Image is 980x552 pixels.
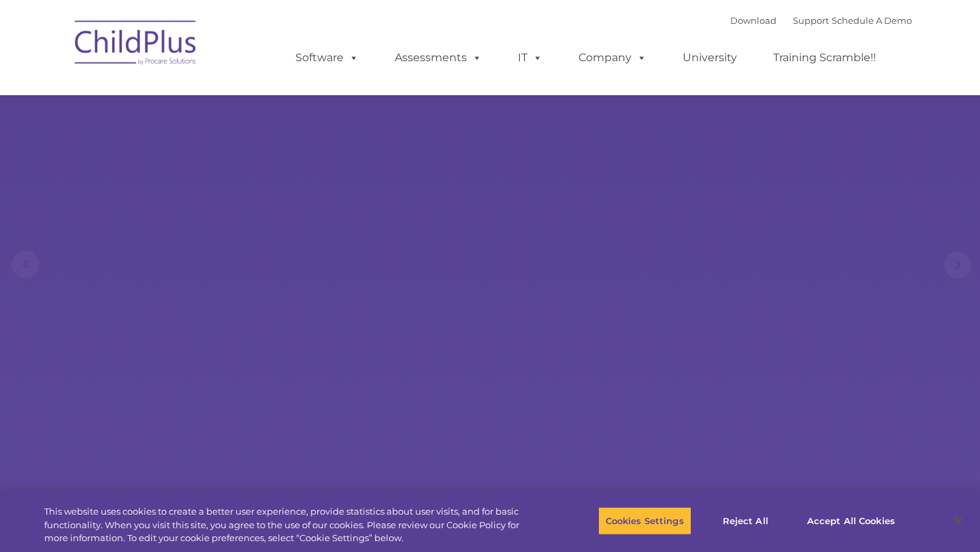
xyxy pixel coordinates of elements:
a: Training Scramble!! [759,44,889,71]
a: Download [730,15,777,26]
a: University [669,44,751,71]
font: | [730,15,912,26]
a: Schedule A Demo [832,15,912,26]
a: IT [504,44,556,71]
div: This website uses cookies to create a better user experience, provide statistics about user visit... [44,505,539,545]
a: Company [565,44,660,71]
a: Assessments [381,44,495,71]
a: Software [282,44,372,71]
a: Support [793,15,829,26]
button: Reject All [703,506,788,535]
button: Accept All Cookies [800,506,902,535]
button: Cookies Settings [598,506,691,535]
img: ChildPlus by Procare Solutions [68,11,204,79]
button: Close [943,506,973,536]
